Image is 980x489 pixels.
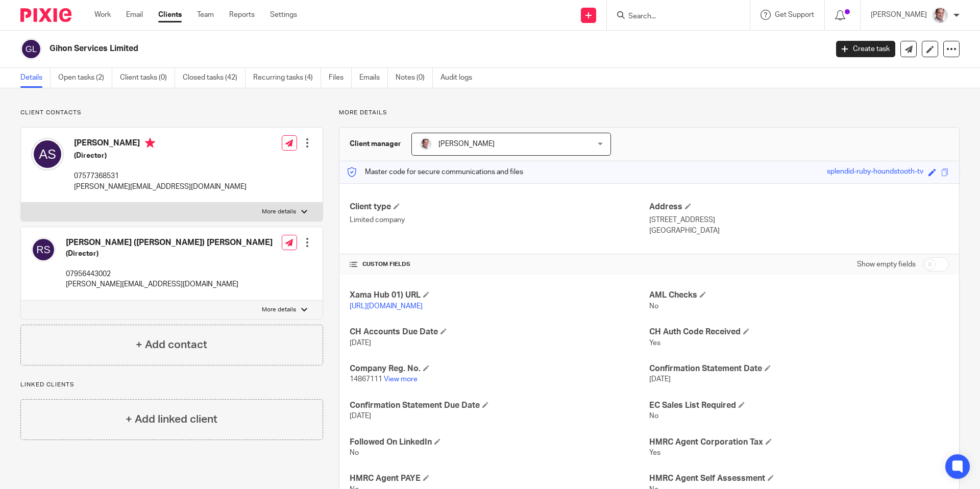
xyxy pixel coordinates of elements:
[649,437,949,448] h4: HMRC Agent Corporation Tax
[649,290,949,301] h4: AML Checks
[649,339,660,347] span: Yes
[31,237,56,262] img: svg%3E
[649,226,949,236] p: [GEOGRAPHIC_DATA]
[350,202,649,212] h4: Client type
[229,10,255,20] a: Reports
[126,411,217,427] h4: + Add linked client
[350,376,382,383] span: 14867111
[329,68,352,88] a: Files
[350,339,371,347] span: [DATE]
[66,279,273,289] p: [PERSON_NAME][EMAIL_ADDRESS][DOMAIN_NAME]
[396,68,433,88] a: Notes (0)
[649,363,949,374] h4: Confirmation Statement Date
[270,10,297,20] a: Settings
[339,109,960,117] p: More details
[66,237,273,248] h4: [PERSON_NAME] ([PERSON_NAME]) [PERSON_NAME]
[627,12,719,21] input: Search
[871,10,927,20] p: [PERSON_NAME]
[262,208,296,216] p: More details
[649,215,949,225] p: [STREET_ADDRESS]
[350,437,649,448] h4: Followed On LinkedIn
[350,260,649,268] h4: CUSTOM FIELDS
[183,68,246,88] a: Closed tasks (42)
[74,151,247,161] h5: (Director)
[836,41,895,57] a: Create task
[775,11,814,18] span: Get Support
[31,138,64,170] img: svg%3E
[350,303,423,310] a: [URL][DOMAIN_NAME]
[359,68,388,88] a: Emails
[857,259,916,270] label: Show empty fields
[50,43,667,54] h2: Gihon Services Limited
[649,473,949,484] h4: HMRC Agent Self Assessment
[649,376,671,383] span: [DATE]
[649,400,949,411] h4: EC Sales List Required
[649,303,658,310] span: No
[20,381,323,389] p: Linked clients
[253,68,321,88] a: Recurring tasks (4)
[350,473,649,484] h4: HMRC Agent PAYE
[74,182,247,192] p: [PERSON_NAME][EMAIL_ADDRESS][DOMAIN_NAME]
[347,167,523,177] p: Master code for secure communications and files
[350,290,649,301] h4: Xama Hub 01) URL
[350,363,649,374] h4: Company Reg. No.
[136,337,207,353] h4: + Add contact
[66,249,273,259] h5: (Director)
[440,68,480,88] a: Audit logs
[420,138,432,150] img: Munro%20Partners-3202.jpg
[145,138,155,148] i: Primary
[932,7,948,23] img: Munro%20Partners-3202.jpg
[74,138,247,151] h4: [PERSON_NAME]
[350,449,359,456] span: No
[350,327,649,337] h4: CH Accounts Due Date
[827,166,923,178] div: splendid-ruby-houndstooth-tv
[94,10,111,20] a: Work
[20,38,42,60] img: svg%3E
[649,202,949,212] h4: Address
[126,10,143,20] a: Email
[197,10,214,20] a: Team
[350,400,649,411] h4: Confirmation Statement Due Date
[649,327,949,337] h4: CH Auth Code Received
[649,412,658,420] span: No
[120,68,175,88] a: Client tasks (0)
[158,10,182,20] a: Clients
[20,68,51,88] a: Details
[58,68,112,88] a: Open tasks (2)
[350,215,649,225] p: Limited company
[262,306,296,314] p: More details
[384,376,418,383] a: View more
[20,8,71,22] img: Pixie
[649,449,660,456] span: Yes
[350,139,401,149] h3: Client manager
[20,109,323,117] p: Client contacts
[438,140,495,148] span: [PERSON_NAME]
[350,412,371,420] span: [DATE]
[66,269,273,279] p: 07956443002
[74,171,247,181] p: 07577368531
